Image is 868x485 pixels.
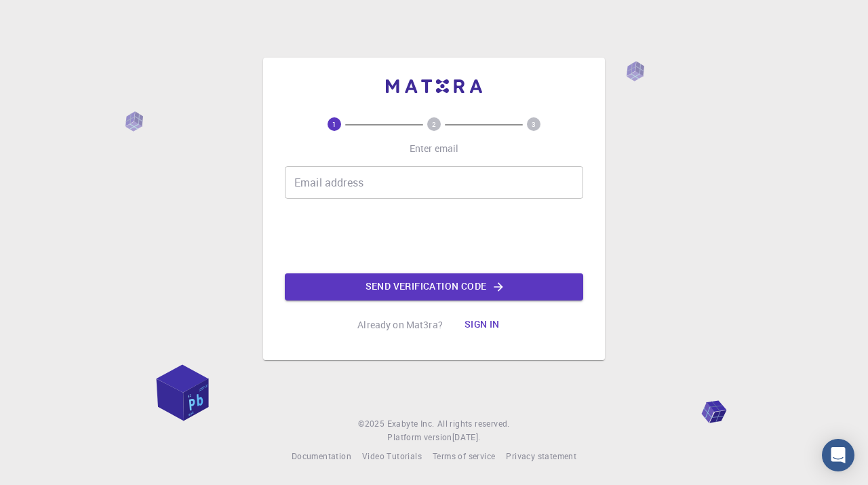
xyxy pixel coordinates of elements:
[433,450,495,463] a: Terms of service
[292,450,351,463] a: Documentation
[387,417,435,431] a: Exabyte Inc.
[387,418,435,429] span: Exabyte Inc.
[532,119,536,129] text: 3
[357,318,443,332] p: Already on Mat3ra?
[332,119,336,129] text: 1
[362,450,422,463] a: Video Tutorials
[358,417,387,431] span: © 2025
[506,450,576,461] span: Privacy statement
[506,450,576,463] a: Privacy statement
[437,417,510,431] span: All rights reserved.
[452,431,481,444] a: [DATE].
[331,210,537,263] iframe: reCAPTCHA
[454,311,511,338] button: Sign in
[285,273,583,300] button: Send verification code
[432,119,436,129] text: 2
[433,450,495,461] span: Terms of service
[410,142,459,155] p: Enter email
[292,450,351,461] span: Documentation
[822,439,854,471] div: Open Intercom Messenger
[452,431,481,442] span: [DATE] .
[362,450,422,461] span: Video Tutorials
[387,431,452,444] span: Platform version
